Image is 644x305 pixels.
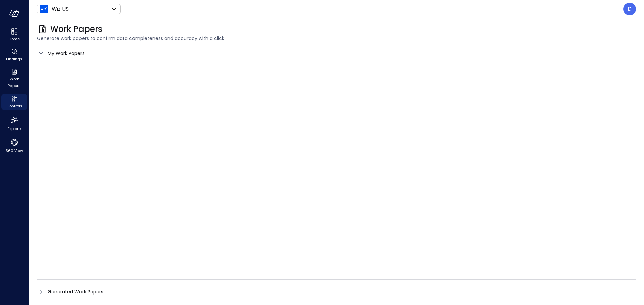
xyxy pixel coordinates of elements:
div: Dudu [623,3,636,15]
span: 360 View [6,147,23,154]
div: Findings [1,47,27,63]
img: Icon [40,5,48,13]
span: Explore [8,125,21,132]
div: 360 View [1,137,27,155]
div: Controls [1,94,27,110]
span: Home [9,36,20,42]
div: Work Papers [1,67,27,90]
div: Explore [1,114,27,133]
span: Findings [6,56,22,62]
span: Work Papers [4,76,24,89]
span: Controls [6,103,22,109]
span: Generate work papers to confirm data completeness and accuracy with a click [37,35,636,42]
span: Work Papers [50,24,102,35]
p: D [628,5,632,13]
p: Wiz US [52,5,69,13]
div: Home [1,27,27,43]
span: Generated Work Papers [48,288,103,295]
span: My Work Papers [48,50,85,57]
